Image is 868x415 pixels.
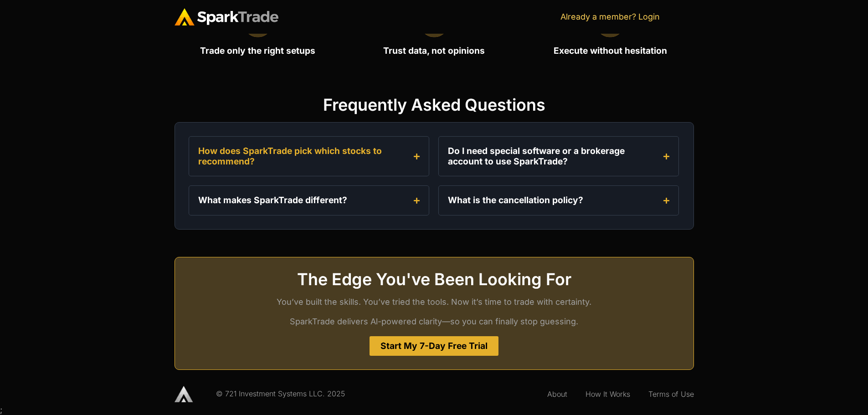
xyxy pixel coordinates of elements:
div: Do I need special software or a brokerage account to use SparkTrade? [448,146,659,167]
div: Accordion. Open links with Enter or Space, close with Escape, and navigate with Arrow Keys [189,185,429,215]
span: Start My 7-Day Free Trial [380,342,488,350]
div: What makes SparkTrade different? [198,195,347,205]
span: 21 Investment Systems LLC. 2025 [229,389,345,398]
nav: Menu [538,384,703,405]
div: Accordion. Open links with Enter or Space, close with Escape, and navigate with Arrow Keys [438,136,679,177]
summary: What makes SparkTrade different? [189,185,429,215]
div: Accordion. Open links with Enter or Space, close with Escape, and navigate with Arrow Keys [438,185,679,215]
a: Start My 7-Day Free Trial [370,336,498,356]
h2: Frequently Asked Questions [175,97,694,113]
span: © 7 [216,389,229,398]
summary: Do I need special software or a brokerage account to use SparkTrade? [438,136,679,177]
p: You’ve built the skills. You’ve tried the tools. Now it’s time to trade with certainty. [175,297,693,307]
h2: The Edge You've Been Looking For [175,271,693,287]
a: How It Works [576,384,639,405]
h2: Trade only the right setups [175,46,342,55]
a: Already a member? Login [560,12,660,21]
summary: What is the cancellation policy? [438,185,679,215]
summary: How does SparkTrade pick which stocks to recommend? [189,136,429,177]
div: Accordion. Open links with Enter or Space, close with Escape, and navigate with Arrow Keys [189,136,429,177]
div: What is the cancellation policy? [448,195,583,205]
h2: Execute without hesitation [527,46,694,55]
p: SparkTrade delivers Al-powered clarity—so you can finally stop guessing. [175,316,693,327]
a: Terms of Use [639,384,703,405]
h2: Trust data, not opinions [350,46,518,55]
a: About [538,384,576,405]
div: How does SparkTrade pick which stocks to recommend? [198,146,409,167]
